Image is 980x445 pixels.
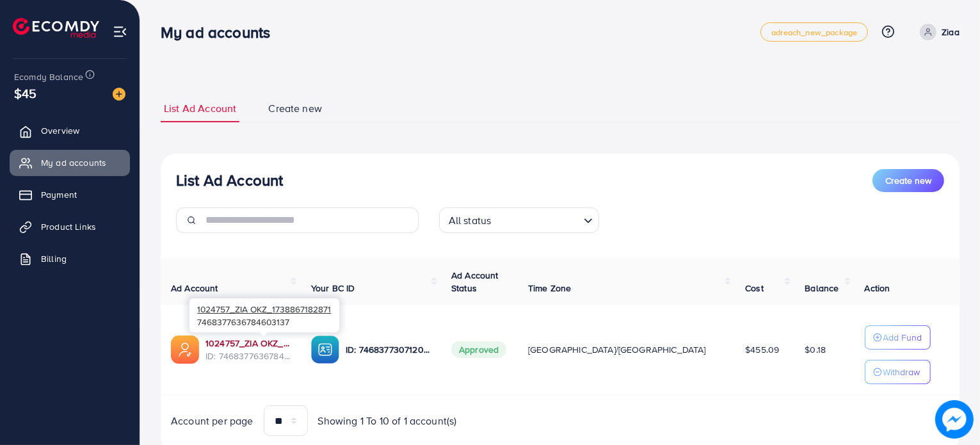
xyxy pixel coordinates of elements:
span: ID: 7468377636784603137 [205,350,291,362]
button: Create new [872,169,944,192]
p: Withdraw [883,364,920,380]
span: $455.09 [745,343,779,356]
a: Overview [10,118,130,143]
span: Account per page [171,414,253,428]
span: My ad accounts [41,156,106,169]
span: Ecomdy Balance [14,70,83,83]
img: menu [113,24,127,39]
span: Create new [885,174,931,187]
span: Your BC ID [311,282,355,295]
span: [GEOGRAPHIC_DATA]/[GEOGRAPHIC_DATA] [528,343,706,356]
img: image [936,401,972,437]
a: Billing [10,246,130,271]
span: $0.18 [805,343,826,356]
span: Product Links [41,220,96,233]
a: Payment [10,182,130,207]
img: logo [13,18,99,38]
a: adreach_new_package [760,22,868,42]
span: Ad Account [171,282,218,295]
span: All status [446,211,494,230]
button: Add Fund [865,325,931,350]
span: adreach_new_package [771,28,857,36]
a: My ad accounts [10,150,130,175]
div: Search for option [439,207,599,233]
img: ic-ba-acc.ded83a64.svg [311,336,339,364]
span: Showing 1 To 10 of 1 account(s) [318,414,457,428]
img: ic-ads-acc.e4c84228.svg [171,336,199,364]
span: Ad Account Status [451,269,499,295]
span: Overview [41,124,79,137]
span: 1024757_ZIA OKZ_1738867182871 [197,303,331,315]
p: ID: 7468377307120910337 [346,342,431,357]
span: Billing [41,252,67,265]
a: Product Links [10,214,130,239]
h3: My ad accounts [161,23,280,42]
a: 1024757_ZIA OKZ_1738867182871 [205,337,291,350]
span: List Ad Account [164,101,236,116]
p: Ziaa [942,24,960,40]
input: Search for option [495,209,578,230]
h3: List Ad Account [176,171,283,190]
span: Action [865,282,890,295]
p: Add Fund [883,330,922,345]
img: image [113,88,125,101]
span: Create new [268,101,322,116]
a: Ziaa [915,24,960,40]
span: Cost [745,282,764,295]
span: Payment [41,188,77,201]
span: $45 [14,84,36,102]
span: Approved [451,341,506,358]
span: Time Zone [528,282,571,295]
div: 7468377636784603137 [189,298,339,332]
button: Withdraw [865,360,931,384]
span: Balance [805,282,839,295]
